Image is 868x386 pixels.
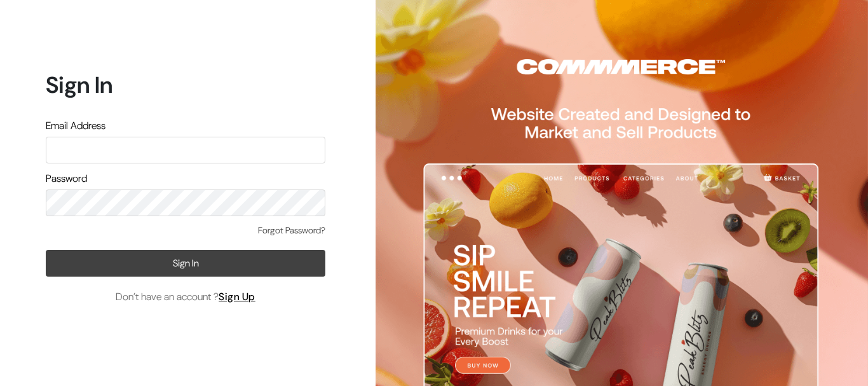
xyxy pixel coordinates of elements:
label: Password [46,171,87,186]
label: Email Address [46,118,105,134]
span: Don’t have an account ? [116,289,255,305]
a: Sign Up [219,290,255,303]
h1: Sign In [46,71,325,99]
a: Forgot Password? [258,224,325,237]
button: Sign In [46,250,325,277]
